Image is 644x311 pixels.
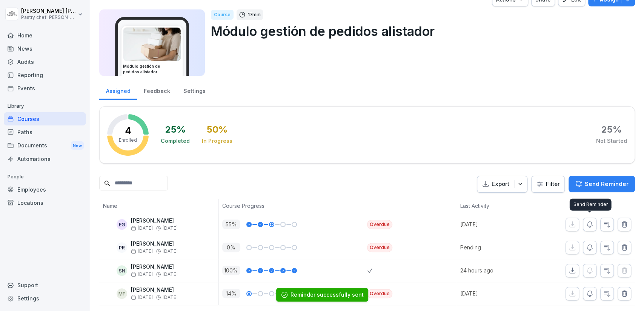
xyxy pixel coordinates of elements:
div: 50 % [207,125,227,134]
p: People [4,171,86,183]
a: Events [4,82,86,95]
p: Pending [460,243,531,251]
a: Settings [177,80,212,100]
p: Export [492,180,509,189]
span: [DATE] [163,249,178,254]
div: Overdue [367,220,392,229]
div: MF [117,288,127,299]
div: In Progress [202,137,232,145]
p: Course Progress [222,202,363,210]
a: Settings [4,292,86,305]
span: [DATE] [163,272,178,277]
p: 0 % [222,243,240,252]
div: Completed [161,137,190,145]
button: Filter [532,176,564,192]
p: [DATE] [460,220,531,228]
div: Documents [4,139,86,153]
p: Last Activity [460,202,527,210]
a: Audits [4,55,86,68]
p: Enrolled [119,137,137,144]
a: Automations [4,152,86,166]
span: [DATE] [131,295,153,300]
p: [PERSON_NAME] [131,287,178,293]
div: SN [117,265,127,276]
div: 25 % [165,125,186,134]
p: 4 [125,126,131,135]
a: News [4,42,86,55]
div: Filter [536,180,560,188]
p: [PERSON_NAME] [131,218,178,224]
p: Name [103,202,214,210]
div: Overdue [367,243,392,252]
p: Módulo gestión de pedidos alistador [211,22,629,41]
a: Courses [4,112,86,125]
span: [DATE] [131,249,153,254]
p: 17 min [248,11,261,19]
span: [DATE] [131,272,153,277]
a: Home [4,29,86,42]
span: [DATE] [163,295,178,300]
span: [DATE] [163,226,178,231]
p: 14 % [222,289,240,298]
button: Export [477,176,527,193]
div: Send Reminder [569,198,611,210]
a: Paths [4,125,86,139]
div: Support [4,279,86,292]
p: 24 hours ago [460,266,531,274]
p: Library [4,100,86,112]
p: 55 % [222,220,240,229]
p: Pastry chef [PERSON_NAME] y Cocina gourmet [21,15,76,20]
div: Not Started [596,137,627,145]
a: Locations [4,196,86,209]
div: EG [117,219,127,230]
div: Course [211,10,234,20]
img: iaen9j96uzhvjmkazu9yscya.png [123,28,181,61]
a: Assigned [99,80,137,100]
a: Employees [4,183,86,196]
p: [PERSON_NAME] [131,241,178,247]
p: [DATE] [460,289,531,297]
a: Feedback [137,80,177,100]
a: Reporting [4,68,86,82]
p: [PERSON_NAME] [131,264,178,270]
div: Reminder successfully sent [290,291,364,299]
span: [DATE] [131,226,153,231]
h3: Módulo gestión de pedidos alistador [123,63,181,75]
div: PR [117,242,127,253]
p: Send Reminder [585,180,629,188]
div: New [71,141,84,150]
div: 25 % [601,125,622,134]
p: 100 % [222,266,240,275]
a: DocumentsNew [4,139,86,153]
p: [PERSON_NAME] [PERSON_NAME] [21,8,76,14]
button: Send Reminder [569,176,635,192]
